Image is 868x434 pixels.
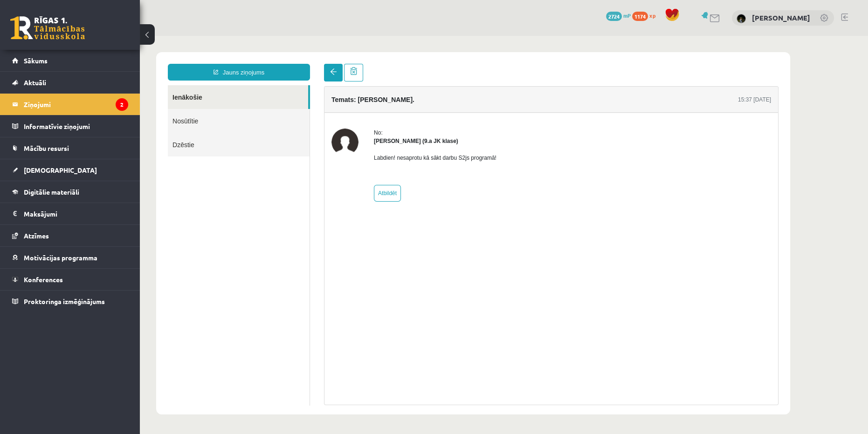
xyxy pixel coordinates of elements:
a: Rīgas 1. Tālmācības vidusskola [10,16,85,40]
a: Jauns ziņojums [28,28,170,45]
a: Digitālie materiāli [12,181,128,203]
span: 2724 [606,12,622,21]
a: Aktuāli [12,72,128,93]
span: [DEMOGRAPHIC_DATA] [24,166,97,174]
a: Atzīmes [12,225,128,246]
span: Motivācijas programma [24,253,97,262]
span: Mācību resursi [24,144,69,152]
a: Sākums [12,50,128,71]
span: Sākums [24,56,48,65]
span: Digitālie materiāli [24,188,79,196]
legend: Maksājumi [24,203,128,224]
p: Labdien! nesaprotu kā sākt darbu S2js programā! [234,118,357,126]
a: Nosūtītie [28,73,170,97]
img: Jana Anna Kārkliņa [192,93,219,120]
span: 1174 [632,12,648,21]
a: [DEMOGRAPHIC_DATA] [12,159,128,181]
a: Informatīvie ziņojumi [12,115,128,137]
span: Atzīmes [24,231,49,240]
a: Maksājumi [12,203,128,224]
a: Mācību resursi [12,137,128,159]
a: [PERSON_NAME] [752,13,810,22]
span: xp [649,12,655,19]
a: Proktoringa izmēģinājums [12,291,128,312]
a: Dzēstie [28,97,170,121]
div: 15:37 [DATE] [598,60,631,68]
a: 1174 xp [632,12,660,19]
img: Katrīna Arāja [737,14,746,23]
a: Ziņojumi2 [12,94,128,115]
i: 2 [116,98,128,111]
span: mP [623,12,631,19]
a: Konferences [12,269,128,290]
a: Atbildēt [234,149,261,166]
legend: Ziņojumi [24,94,128,115]
span: Aktuāli [24,78,46,87]
a: Motivācijas programma [12,247,128,268]
h4: Temats: [PERSON_NAME]. [192,60,275,68]
span: Proktoringa izmēģinājums [24,297,105,305]
span: Konferences [24,275,63,284]
a: 2724 mP [606,12,631,19]
strong: [PERSON_NAME] (9.a JK klase) [234,102,318,108]
a: Ienākošie [28,49,168,73]
legend: Informatīvie ziņojumi [24,115,128,137]
div: No: [234,93,357,101]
